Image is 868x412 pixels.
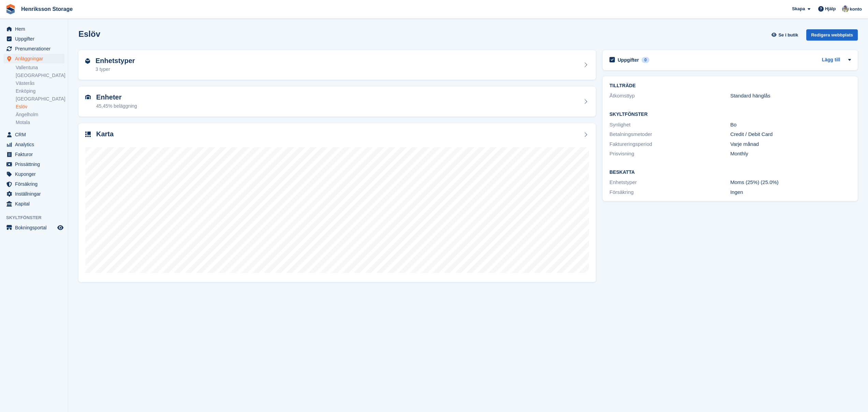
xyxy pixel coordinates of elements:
span: Skyltfönster [6,214,68,221]
a: menu [3,199,64,209]
a: Se i butik [770,29,801,41]
a: menu [3,189,64,199]
span: Hjälp [825,5,836,12]
span: Inställningar [15,189,56,199]
span: Bokningsportal [15,223,56,232]
span: Uppgifter [15,34,56,44]
span: Försäkring [15,179,56,189]
img: unit-type-icn-2b2737a686de81e16bb02015468b77c625bbabd49415b5ef34ead5e3b44a266d.svg [85,58,90,64]
div: Varje månad [730,140,851,148]
div: Standard hänglås [730,92,851,100]
img: Daniel Axberg [842,5,849,12]
a: Enheter 45,45% beläggning [78,87,596,117]
h2: Karta [96,130,114,138]
span: Analytics [15,140,56,149]
a: menu [3,140,64,149]
a: Enköping [16,88,64,94]
span: Skapa [792,5,805,12]
span: Anläggningar [15,54,56,63]
div: 45,45% beläggning [96,103,137,110]
a: [GEOGRAPHIC_DATA] [16,96,64,102]
div: Försäkring [609,188,730,196]
div: 0 [642,57,649,63]
a: Eslöv [16,104,64,110]
h2: Beskatta [609,170,851,175]
div: Moms (25%) (25.0%) [730,179,851,186]
span: Se i butik [778,32,798,39]
div: Monthly [730,150,851,158]
div: Ingen [730,188,851,196]
a: Vallentuna [16,64,64,71]
a: Förhandsgranska butik [56,224,64,232]
a: menu [3,34,64,44]
a: Västerås [16,80,64,87]
span: Prissättning [15,159,56,169]
span: Fakturor [15,150,56,159]
a: Lägg till [822,56,840,64]
a: menu [3,54,64,63]
span: Kuponger [15,169,56,179]
a: menu [3,44,64,54]
div: Bo [730,121,851,129]
div: Prisvisning [609,150,730,158]
span: Prenumerationer [15,44,56,54]
a: Ängelholm [16,111,64,118]
a: meny [3,223,64,232]
h2: TILLTRÄDE [609,83,851,89]
span: CRM [15,130,56,139]
img: stora-icon-8386f47178a22dfd0bd8f6a31ec36ba5ce8667c1dd55bd0f319d3a0aa187defe.svg [5,4,16,14]
a: Motala [16,119,64,126]
a: Henriksson Storage [18,3,75,15]
a: Karta [78,123,596,283]
h2: Enheter [96,93,137,101]
img: unit-icn-7be61d7bf1b0ce9d3e12c5938cc71ed9869f7b940bace4675aadf7bd6d80202e.svg [85,95,91,100]
a: menu [3,150,64,159]
a: menu [3,24,64,34]
span: Hem [15,24,56,34]
a: menu [3,130,64,139]
div: Åtkomsttyp [609,92,730,100]
span: Kapital [15,199,56,209]
div: Betalningsmetoder [609,131,730,138]
img: map-icn-33ee37083ee616e46c38cad1a60f524a97daa1e2b2c8c0bc3eb3415660979fc1.svg [85,132,91,137]
h2: Enhetstyper [95,57,135,65]
a: [GEOGRAPHIC_DATA] [16,72,64,79]
a: menu [3,179,64,189]
a: menu [3,169,64,179]
div: Redigera webbplats [806,29,858,41]
a: Redigera webbplats [806,29,858,43]
div: Faktureringsperiod [609,140,730,148]
div: Credit / Debit Card [730,131,851,138]
h2: Skyltfönster [609,112,851,117]
a: Enhetstyper 3 typer [78,50,596,80]
div: Enhetstyper [609,179,730,186]
div: Synlighet [609,121,730,129]
a: menu [3,159,64,169]
div: 3 typer [95,66,135,73]
span: konto [850,6,862,13]
h2: Uppgifter [618,57,639,63]
h2: Eslöv [78,29,100,39]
